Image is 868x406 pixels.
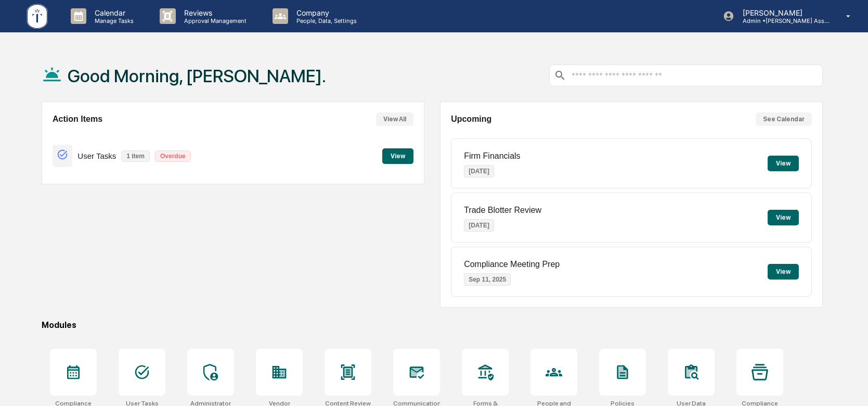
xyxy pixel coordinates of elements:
h2: Action Items [53,115,102,124]
p: [DATE] [464,165,494,177]
p: Company [288,8,362,17]
p: Firm Financials [464,151,520,161]
button: View [382,148,413,164]
button: View [768,156,799,171]
p: Reviews [176,8,252,17]
p: [DATE] [464,219,494,232]
button: View All [376,112,413,126]
a: View [382,150,413,160]
iframe: Open customer support [835,372,863,400]
p: [PERSON_NAME] [734,8,831,17]
p: Calendar [86,8,139,17]
img: logo [25,2,50,31]
p: Approval Management [176,17,252,24]
button: View [768,210,799,225]
p: 1 item [121,150,150,162]
p: Admin • [PERSON_NAME] Asset Management LLC [734,17,831,24]
h2: Upcoming [451,115,491,124]
p: People, Data, Settings [288,17,362,24]
p: Trade Blotter Review [464,206,541,215]
p: Manage Tasks [86,17,139,24]
p: User Tasks [77,151,116,160]
p: Sep 11, 2025 [464,273,511,286]
div: Modules [42,320,823,330]
p: Compliance Meeting Prep [464,260,560,269]
button: See Calendar [756,112,812,126]
p: Overdue [155,150,191,162]
h1: Good Morning, [PERSON_NAME]. [68,66,326,86]
button: View [768,264,799,280]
